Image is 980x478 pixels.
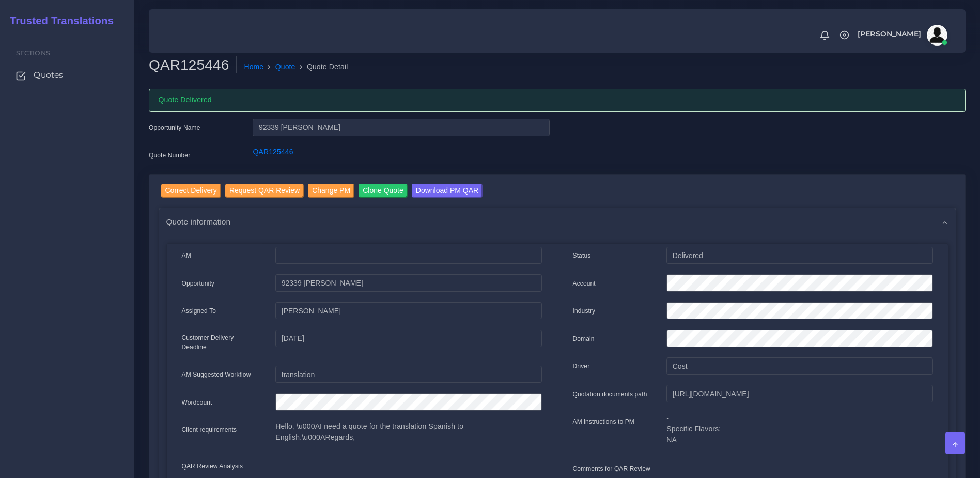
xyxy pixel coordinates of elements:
[852,25,951,46] a: [PERSON_NAME]avatar
[573,417,635,426] label: AM instructions to PM
[182,370,251,379] label: AM Suggested Workflow
[149,56,237,74] h2: QAR125446
[253,147,293,156] a: QAR125446
[159,208,956,235] div: Quote information
[573,334,595,343] label: Domain
[182,425,237,435] label: Client requirements
[308,184,354,198] input: Change PM
[8,64,127,86] a: Quotes
[182,306,216,316] label: Assigned To
[858,30,921,37] span: [PERSON_NAME]
[412,184,483,198] input: Download PM QAR
[927,25,947,46] img: avatar
[166,216,231,228] span: Quote information
[275,62,295,72] a: Quote
[573,251,591,260] label: Status
[182,279,215,288] label: Opportunity
[34,69,63,81] span: Quotes
[573,464,650,473] label: Comments for QAR Review
[275,421,541,443] p: Hello, \u000AI need a quote for the translation Spanish to English.\u000ARegards,
[182,398,212,407] label: Wordcount
[3,12,114,29] a: Trusted Translations
[149,151,190,160] label: Quote Number
[573,362,590,371] label: Driver
[149,123,200,132] label: Opportunity Name
[573,279,596,288] label: Account
[149,89,966,112] div: Quote Delivered
[182,461,243,471] label: QAR Review Analysis
[3,14,114,27] h2: Trusted Translations
[225,184,304,198] input: Request QAR Review
[573,390,647,399] label: Quotation documents path
[666,413,932,445] p: - Specific Flavors: NA
[16,49,50,57] span: Sections
[244,62,263,72] a: Home
[275,302,541,320] input: pm
[182,333,260,352] label: Customer Delivery Deadline
[182,251,191,260] label: AM
[161,184,221,198] input: Correct Delivery
[359,184,408,198] input: Clone Quote
[573,306,596,316] label: Industry
[295,62,348,72] li: Quote Detail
